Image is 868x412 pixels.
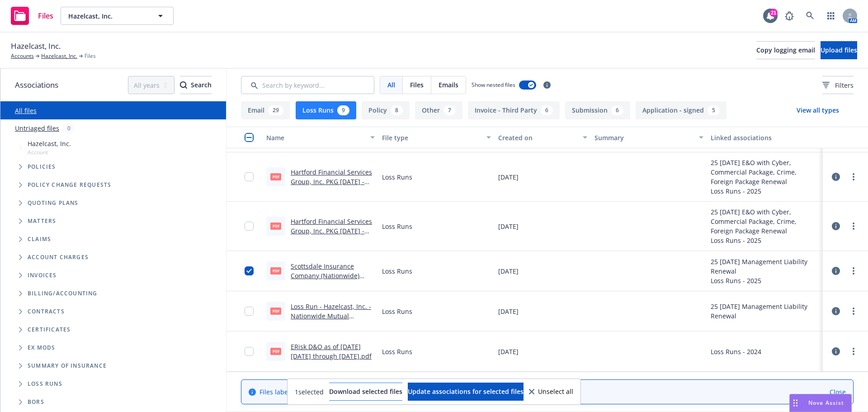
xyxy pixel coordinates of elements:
span: Invoices [28,273,57,278]
span: [DATE] [498,222,519,231]
span: pdf [270,173,281,180]
span: Emails [439,80,458,90]
a: Loss Run - Hazelcast, Inc. - Nationwide Mutual Insurance Company - 5698 - [DATE].PDF [291,302,372,339]
div: 0 [63,123,75,133]
span: Unselect all [538,388,573,395]
span: Update associations for selected files [408,387,524,396]
a: Switch app [822,7,840,25]
button: Update associations for selected files [408,383,524,401]
span: Show nested files [472,81,515,89]
div: Loss Runs - 2025 [711,186,819,196]
span: Hazelcast, Inc. [11,40,61,52]
div: Loss Runs - 2025 [711,276,819,285]
a: Hartford Financial Services Group, Inc. PKG [DATE] - [DATE] Loss Runs - Valued [DATE].pdf [291,217,372,254]
a: Accounts [11,52,34,60]
span: Summary of insurance [28,363,107,369]
input: Toggle Row Selected [245,307,254,316]
span: Associations [15,79,58,91]
span: All [387,80,395,90]
span: Account [28,148,71,156]
span: Hazelcast, Inc. [28,139,71,148]
span: pdf [270,223,281,229]
div: Tree Example [0,137,226,284]
div: 25 [DATE] E&O with Cyber, Commercial Package, Crime, Foreign Package Renewal [711,207,819,236]
span: [DATE] [498,172,519,182]
svg: Search [180,81,187,89]
div: 25 [DATE] E&O with Cyber, Commercial Package, Crime, Foreign Package Renewal [711,158,819,186]
div: 7 [443,105,456,115]
a: Report a Bug [780,7,798,25]
span: Loss Runs [382,347,412,356]
span: Certificates [28,327,71,332]
span: Files [410,80,424,90]
button: Summary [591,127,707,148]
span: Hazelcast, Inc. [68,11,146,21]
div: Folder Tree Example [0,284,226,411]
input: Search by keyword... [241,76,374,94]
span: 1 selected [295,387,324,397]
div: Created on [498,133,578,142]
a: Search [801,7,819,25]
span: Files labeled as "Auto ID card" are hidden. [259,387,449,397]
span: Claims [28,237,51,242]
span: [DATE] [498,307,519,316]
span: Files [85,52,96,60]
div: File type [382,133,481,142]
span: pdf [270,348,281,355]
button: Unselect all [529,383,573,401]
div: 5 [708,105,720,115]
button: Download selected files [329,383,402,401]
div: Linked associations [711,133,819,142]
div: 25 [DATE] Management Liability Renewal [711,302,819,321]
a: more [848,346,859,357]
input: Toggle Row Selected [245,266,254,275]
span: Loss Runs [382,266,412,276]
a: Hartford Financial Services Group, Inc. PKG [DATE] - [DATE] Loss Runs - Valued [DATE].pdf [291,168,372,205]
button: Submission [565,101,630,119]
button: Policy [362,101,410,119]
a: Untriaged files [15,123,59,133]
button: View all types [782,101,854,119]
span: Upload files [821,46,857,54]
button: Nova Assist [789,394,852,412]
span: Loss Runs [382,222,412,231]
div: 6 [541,105,553,115]
button: Invoice - Third Party [468,101,560,119]
input: Toggle Row Selected [245,347,254,356]
span: Billing/Accounting [28,291,98,296]
a: All files [15,106,37,115]
span: Account charges [28,255,89,260]
span: Loss Runs [382,307,412,316]
span: [DATE] [498,347,519,356]
a: Scottsdale Insurance Company (Nationwide) Management Liability 14-25 Loss Runs - Valued [DATE].pdf [291,262,375,308]
span: BORs [28,399,44,405]
div: 8 [391,105,403,115]
span: Loss Runs [382,172,412,182]
div: Name [266,133,365,142]
div: 25 [DATE] Management Liability Renewal [711,257,819,276]
a: more [848,171,859,182]
span: Ex Mods [28,345,55,350]
span: pdf [270,267,281,274]
button: Filters [822,76,854,94]
div: 9 [337,105,349,115]
button: Linked associations [707,127,823,148]
div: Search [180,76,212,94]
button: Application - signed [636,101,726,119]
input: Toggle Row Selected [245,222,254,231]
span: Copy logging email [756,46,815,54]
span: Filters [835,81,854,90]
div: Loss Runs - 2024 [711,347,761,356]
button: Upload files [821,41,857,59]
input: Toggle Row Selected [245,172,254,181]
span: Policy change requests [28,182,111,188]
div: 21 [769,9,778,17]
div: Summary [594,133,693,142]
a: Files [7,3,57,28]
span: Filters [822,81,854,90]
span: Nova Assist [808,399,844,407]
span: Contracts [28,309,65,314]
button: SearchSearch [180,76,212,94]
button: Hazelcast, Inc. [61,7,174,25]
div: Loss Runs - 2025 [711,236,819,245]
